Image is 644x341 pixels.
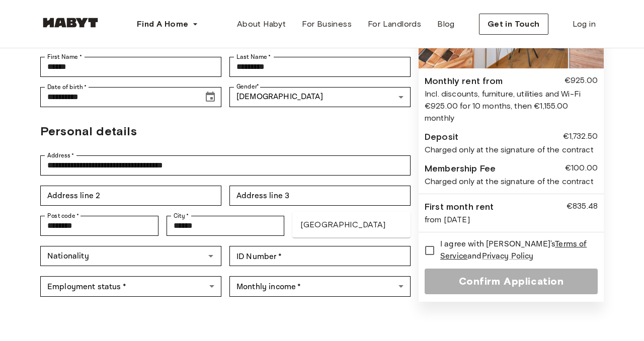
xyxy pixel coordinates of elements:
div: from [DATE] [425,214,598,226]
div: €100.00 [565,162,598,176]
span: I agree with [PERSON_NAME]'s and [440,238,590,263]
div: €835.48 [567,200,598,214]
div: €1,732.50 [563,130,598,144]
span: For Business [302,18,352,30]
span: For Landlords [368,18,421,30]
label: Last Name [236,52,271,61]
div: Monthly rent from [425,74,503,88]
a: Terms of Service [440,239,587,262]
div: Charged only at the signature of the contract [425,144,598,156]
div: Deposit [425,130,458,144]
img: Habyt [40,18,101,28]
div: Incl. discounts, furniture, utilities and Wi-Fi [425,88,598,100]
a: About Habyt [229,14,294,34]
span: Log in [573,18,596,30]
li: [GEOGRAPHIC_DATA] [292,216,411,234]
div: Membership Fee [425,162,496,176]
label: Post code [47,211,79,220]
a: Log in [565,14,604,34]
span: Get in Touch [488,18,540,30]
a: For Business [294,14,360,34]
span: About Habyt [237,18,286,30]
label: Address [47,151,74,160]
div: €925.00 for 10 months, then €1,155.00 monthly [425,100,598,124]
label: Date of birth [47,82,87,92]
label: First Name [47,52,82,61]
button: Choose date, selected date is Apr 5, 2004 [200,87,220,107]
a: Blog [429,14,463,34]
span: Find A Home [137,18,188,30]
button: Open [204,249,218,263]
div: First month rent [425,200,494,214]
span: Blog [437,18,455,30]
label: Country [299,211,321,220]
label: Gender * [236,82,259,91]
div: Charged only at the signature of the contract [425,176,598,188]
label: City [174,211,189,220]
button: Find A Home [129,14,206,34]
div: [DEMOGRAPHIC_DATA] [229,87,411,107]
h2: Personal details [40,122,411,140]
button: Get in Touch [479,14,548,35]
a: Privacy Policy [482,251,534,262]
a: For Landlords [360,14,429,34]
div: €925.00 [565,74,598,88]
